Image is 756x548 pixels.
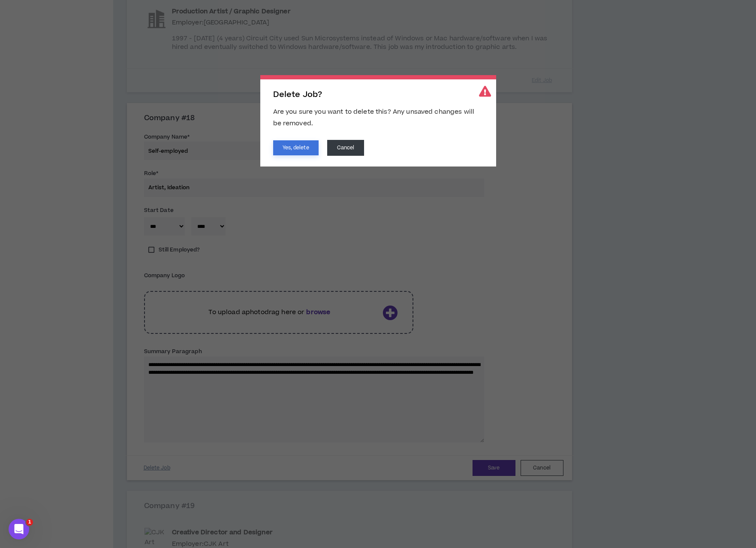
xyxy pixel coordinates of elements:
[273,90,483,100] h2: Delete Job?
[327,140,364,156] button: Cancel
[26,519,33,526] span: 1
[273,107,475,128] span: Are you sure you want to delete this? Any unsaved changes will be removed.
[273,140,319,155] button: Yes, delete
[9,519,29,539] iframe: Intercom live chat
